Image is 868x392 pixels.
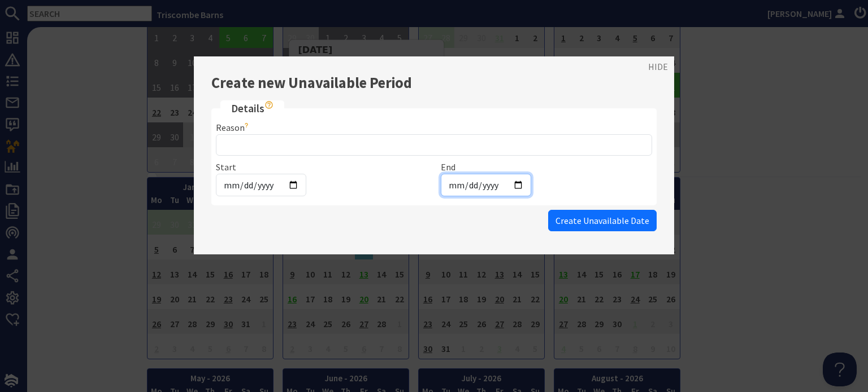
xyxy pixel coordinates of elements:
[548,210,657,231] button: Create Unavailable Date
[216,122,251,133] label: Reason
[216,161,236,173] label: Start
[648,60,668,73] a: HIDE
[555,215,649,226] span: Create Unavailable Date
[264,100,274,109] i: Show hints
[441,161,455,173] label: End
[220,100,284,117] legend: Details
[211,74,657,92] h2: Create new Unavailable Period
